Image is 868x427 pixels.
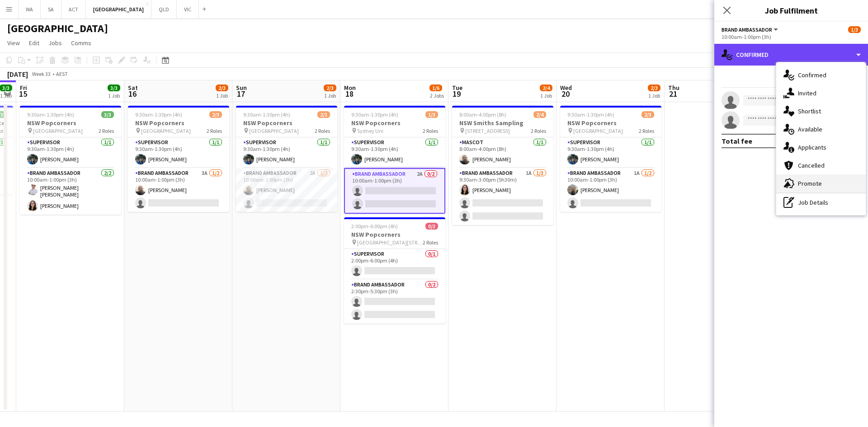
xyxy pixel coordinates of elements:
h3: NSW Popcorners [344,119,445,127]
span: Fri [20,84,27,92]
span: Thu [668,84,679,92]
span: 2/3 [648,84,660,91]
span: 17 [235,89,247,99]
span: 2/3 [216,84,228,91]
span: 2/3 [324,84,336,91]
div: [DATE] [7,70,28,79]
span: 2/3 [642,111,654,118]
span: 1/3 [425,111,438,118]
app-card-role: Brand Ambassador1A1/39:30am-3:00pm (5h30m)[PERSON_NAME] [452,168,553,225]
span: Sun [236,84,247,92]
span: Wed [560,84,572,92]
div: 10:00am-1:00pm (3h) [722,33,861,40]
div: Cancelled [776,156,866,174]
button: [GEOGRAPHIC_DATA] [86,0,151,18]
app-card-role: Mascot1/18:00am-4:00pm (8h)[PERSON_NAME] [452,137,553,168]
span: Sydney Uni [357,127,383,134]
span: 1/6 [429,84,442,91]
span: 19 [451,89,462,99]
span: Tue [452,84,462,92]
app-card-role: Supervisor1/19:30am-1:30pm (4h)[PERSON_NAME] [560,137,661,168]
button: ACT [61,0,86,18]
div: 1 Job [324,92,336,99]
span: 2/3 [209,111,222,118]
span: [GEOGRAPHIC_DATA] [33,127,83,134]
a: Comms [67,37,95,49]
a: Edit [25,37,43,49]
span: 1/3 [848,26,861,33]
app-job-card: 9:30am-1:30pm (4h)2/3NSW Popcorners [GEOGRAPHIC_DATA]2 RolesSupervisor1/19:30am-1:30pm (4h)[PERSO... [128,106,229,212]
h3: NSW Smiths Sampling [452,119,553,127]
span: [GEOGRAPHIC_DATA] [141,127,191,134]
div: 1 Job [108,92,120,99]
div: Confirmed [714,44,868,66]
span: 2 Roles [99,127,114,134]
h3: NSW Popcorners [344,230,445,239]
app-job-card: 9:30am-1:30pm (4h)3/3NSW Popcorners [GEOGRAPHIC_DATA]2 RolesSupervisor1/19:30am-1:30pm (4h)[PERSO... [20,106,121,215]
app-card-role: Brand Ambassador0/22:30pm-5:30pm (3h) [344,280,445,324]
button: VIC [177,0,199,18]
div: 1 Job [216,92,228,99]
div: Confirmed [776,66,866,84]
button: WA [19,0,41,18]
h3: NSW Popcorners [20,119,121,127]
span: 3/3 [101,111,114,118]
h3: NSW Popcorners [560,119,661,127]
span: 3/3 [108,84,120,91]
span: 2 Roles [315,127,330,134]
a: Jobs [45,37,66,49]
span: 8:00am-4:00pm (8h) [459,111,506,118]
app-job-card: 9:30am-1:30pm (4h)2/3NSW Popcorners [GEOGRAPHIC_DATA]2 RolesSupervisor1/19:30am-1:30pm (4h)[PERSO... [236,106,337,212]
app-job-card: 8:00am-4:00pm (8h)2/4NSW Smiths Sampling [STREET_ADDRESS]2 RolesMascot1/18:00am-4:00pm (8h)[PERSO... [452,106,553,225]
span: 9:30am-1:30pm (4h) [135,111,182,118]
div: Promote [776,174,866,192]
div: AEST [56,70,68,77]
a: View [4,37,24,49]
span: Sat [128,84,138,92]
span: Week 33 [30,70,52,77]
span: 2 Roles [423,239,438,246]
app-card-role: Brand Ambassador1A1/210:00am-1:00pm (3h)[PERSON_NAME] [560,168,661,212]
span: 2 Roles [531,127,546,134]
span: 21 [667,89,679,99]
app-job-card: 9:30am-1:30pm (4h)1/3NSW Popcorners Sydney Uni2 RolesSupervisor1/19:30am-1:30pm (4h)[PERSON_NAME]... [344,106,445,214]
app-card-role: Supervisor1/19:30am-1:30pm (4h)[PERSON_NAME] [20,137,121,168]
span: 20 [559,89,572,99]
span: Comms [71,39,91,47]
span: 2:00pm-6:00pm (4h) [351,223,398,230]
app-card-role: Brand Ambassador2/210:00am-1:00pm (3h)[PERSON_NAME] [PERSON_NAME][PERSON_NAME] [20,168,121,215]
span: Jobs [48,39,62,47]
span: 15 [19,89,27,99]
h3: Job Fulfilment [714,5,868,16]
div: Available [776,120,866,138]
div: Applicants [776,138,866,156]
div: Invited [776,84,866,102]
app-card-role: Supervisor0/12:00pm-6:00pm (4h) [344,249,445,280]
app-job-card: 9:30am-1:30pm (4h)2/3NSW Popcorners [GEOGRAPHIC_DATA]2 RolesSupervisor1/19:30am-1:30pm (4h)[PERSO... [560,106,661,212]
span: 2 Roles [639,127,654,134]
app-card-role: Supervisor1/19:30am-1:30pm (4h)[PERSON_NAME] [236,137,337,168]
app-card-role: Brand Ambassador3A1/210:00am-1:00pm (3h)[PERSON_NAME] [128,168,229,212]
button: QLD [151,0,177,18]
app-card-role: Supervisor1/19:30am-1:30pm (4h)[PERSON_NAME] [128,137,229,168]
button: SA [41,0,61,18]
h1: [GEOGRAPHIC_DATA] [7,22,108,35]
span: Brand Ambassador [722,26,772,33]
span: 9:30am-1:30pm (4h) [243,111,290,118]
span: [GEOGRAPHIC_DATA][STREET_ADDRESS][GEOGRAPHIC_DATA] [357,239,423,246]
span: Mon [344,84,356,92]
span: 18 [343,89,356,99]
span: [GEOGRAPHIC_DATA] [249,127,299,134]
div: 1 Job [540,92,552,99]
span: 2 Roles [423,127,438,134]
span: 2 Roles [207,127,222,134]
span: 9:30am-1:30pm (4h) [351,111,398,118]
span: 2/3 [317,111,330,118]
app-job-card: 2:00pm-6:00pm (4h)0/3NSW Popcorners [GEOGRAPHIC_DATA][STREET_ADDRESS][GEOGRAPHIC_DATA]2 RolesSupe... [344,217,445,324]
span: 16 [127,89,138,99]
span: View [7,39,20,47]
